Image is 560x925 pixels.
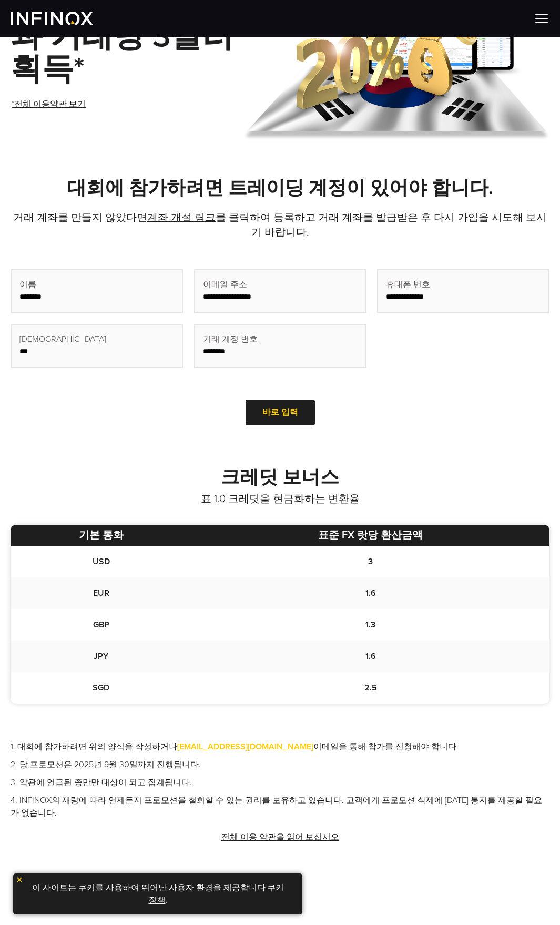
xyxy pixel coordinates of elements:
th: 기본 통화 [11,525,192,546]
p: 이 사이트는 쿠키를 사용하여 뛰어난 사용자 환경을 제공합니다. . [18,879,297,909]
a: 전체 이용 약관을 읽어 보십시오 [220,825,340,850]
td: SGD [11,672,192,704]
span: 이름 [19,278,36,291]
li: 2. 당 프로모션은 2025년 9월 30일까지 진행됩니다. [11,758,549,771]
a: 바로 입력 [246,400,315,425]
li: 4. INFINOX의 재량에 따라 언제든지 프로모션을 철회할 수 있는 권리를 보유하고 있습니다. 고객에게 프로모션 삭제에 [DATE] 통지를 제공할 필요가 없습니다. [11,794,549,819]
td: EUR [11,577,192,609]
td: 3 [192,546,549,577]
p: 거래 계좌를 만들지 않았다면 를 클릭하여 등록하고 거래 계좌를 발급받은 후 다시 가입을 시도해 보시기 바랍니다. [11,210,549,240]
a: *전체 이용약관 보기 [11,92,87,117]
span: 휴대폰 번호 [386,278,430,291]
td: USD [11,546,192,577]
a: 계좌 개설 링크 [147,211,216,224]
img: yellow close icon [16,876,23,883]
span: 이메일 주소 [203,278,247,291]
td: GBP [11,609,192,641]
td: 1.3 [192,609,549,641]
td: JPY [11,641,192,672]
td: 2.5 [192,672,549,704]
strong: 대회에 참가하려면 트레이딩 계정이 있어야 합니다. [67,177,493,199]
td: 1.6 [192,641,549,672]
p: 표 1.0 크레딧을 현금화하는 변환율 [11,492,549,506]
th: 표준 FX 랏당 환산금액 [192,525,549,546]
strong: 크레딧 보너스 [221,466,339,489]
span: 거래 계정 번호 [203,333,258,345]
td: 1.6 [192,577,549,609]
span: [DEMOGRAPHIC_DATA] [19,333,106,345]
li: 3. 약관에 언급된 종만만 대상이 되고 집계됩니다. [11,776,549,789]
li: 1. 대회에 참가하려면 위의 양식을 작성하거나 이메일을 통해 참가를 신청해야 합니다. [11,740,549,753]
a: [EMAIL_ADDRESS][DOMAIN_NAME] [177,741,313,752]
